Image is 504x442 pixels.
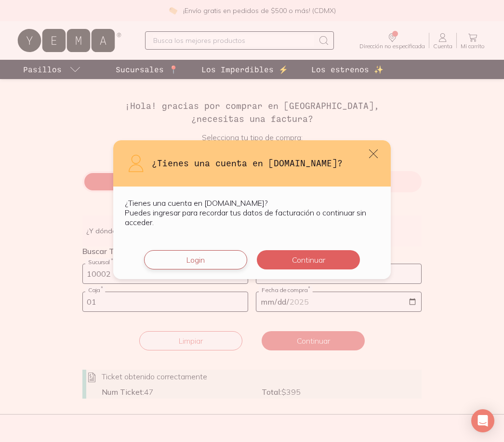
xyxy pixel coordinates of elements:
[144,250,247,269] button: Login
[257,250,360,269] button: Continuar
[113,140,391,279] div: default
[471,409,494,432] div: Open Intercom Messenger
[125,198,379,227] p: ¿Tienes una cuenta en [DOMAIN_NAME]? Puedes ingresar para recordar tus datos de facturación o con...
[152,157,379,169] h3: ¿Tienes una cuenta en [DOMAIN_NAME]?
